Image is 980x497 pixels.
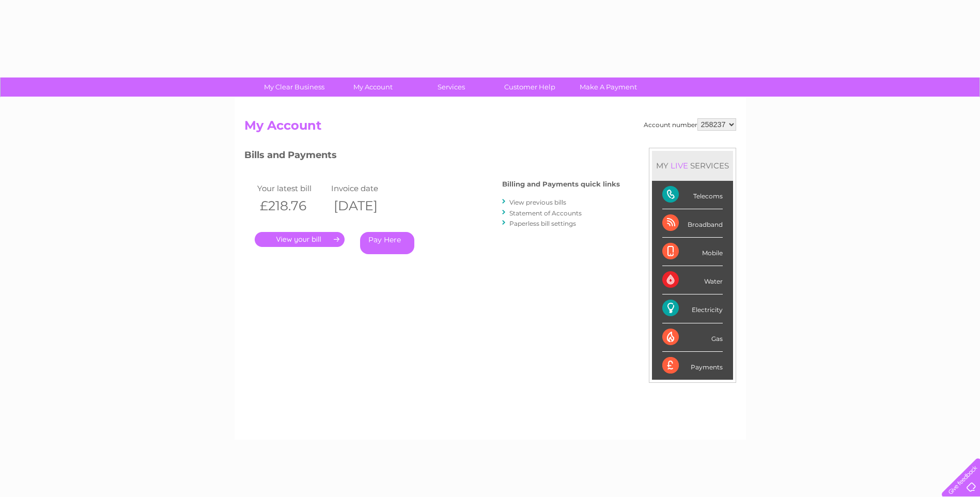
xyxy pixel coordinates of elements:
[509,220,576,227] a: Paperless bill settings
[652,151,733,180] div: MY SERVICES
[662,352,723,380] div: Payments
[509,209,582,217] a: Statement of Accounts
[244,118,736,138] h2: My Account
[255,232,345,247] a: .
[662,323,723,352] div: Gas
[566,77,651,97] a: Make A Payment
[255,195,329,216] th: £218.76
[502,180,620,188] h4: Billing and Payments quick links
[668,161,690,170] div: LIVE
[644,118,736,131] div: Account number
[662,266,723,294] div: Water
[662,209,723,238] div: Broadband
[244,148,620,166] h3: Bills and Payments
[330,77,415,97] a: My Account
[409,77,494,97] a: Services
[662,294,723,323] div: Electricity
[252,77,337,97] a: My Clear Business
[255,181,329,195] td: Your latest bill
[329,181,403,195] td: Invoice date
[662,238,723,266] div: Mobile
[662,181,723,209] div: Telecoms
[487,77,572,97] a: Customer Help
[329,195,403,216] th: [DATE]
[360,232,414,254] a: Pay Here
[509,198,566,206] a: View previous bills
